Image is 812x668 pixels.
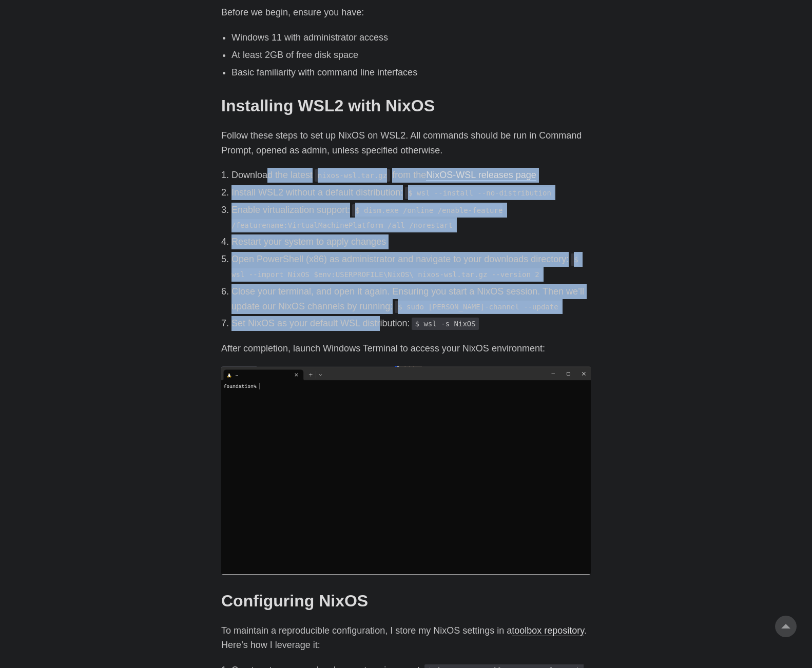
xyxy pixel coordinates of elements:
[395,301,562,313] code: $ sudo [PERSON_NAME]-channel --update
[231,203,591,232] p: Enable virtualization support:
[221,128,591,158] p: Follow these steps to set up NixOS on WSL2. All commands should be run in Command Prompt, opened ...
[231,316,591,331] p: Set NixOS as your default WSL distribution:
[221,591,591,611] h2: Configuring NixOS
[315,169,390,182] code: nixos-wsl.tar.gz
[775,616,797,637] a: go to top
[231,204,502,231] code: $ dism.exe /online /enable-feature /featurename:VirtualMachinePlatform /all /norestart
[231,30,591,45] li: Windows 11 with administrator access
[231,234,591,249] p: Restart your system to apply changes
[231,48,591,63] li: At least 2GB of free disk space
[412,318,478,330] code: $ wsl -s NixOS
[231,185,591,200] p: Install WSL2 without a default distribution:
[231,65,591,80] li: Basic familiarity with command line interfaces
[221,366,591,575] img: NixOS Terminal Interface
[221,5,591,20] p: Before we begin, ensure you have:
[231,284,591,314] p: Close your terminal, and open it again. Ensuring you start a NixOS session. Then we’ll update our...
[426,170,536,180] a: NixOS-WSL releases page
[221,623,591,653] p: To maintain a reproducible configuration, I store my NixOS settings in a . Here’s how I leverage it:
[221,96,591,115] h2: Installing WSL2 with NixOS
[405,187,554,199] code: $ wsl --install --no-distribution
[231,252,591,282] p: Open PowerShell (x86) as administrator and navigate to your downloads directory:
[221,341,591,356] p: After completion, launch Windows Terminal to access your NixOS environment:
[231,168,591,183] p: Download the latest from the
[512,625,584,636] a: toolbox repository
